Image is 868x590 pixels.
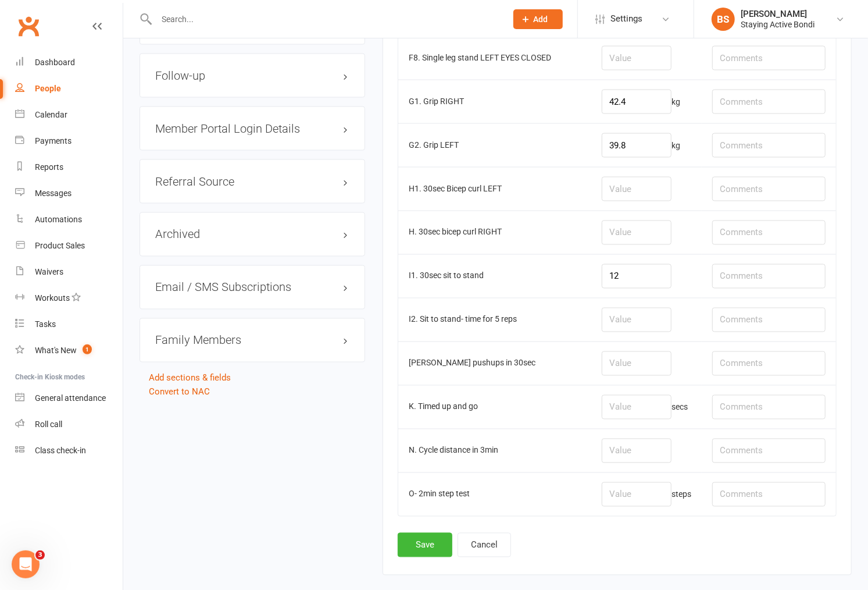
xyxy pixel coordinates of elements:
span: 3 [35,550,45,560]
div: Workouts [35,293,70,303]
td: N. Cycle distance in 3min [398,429,591,472]
a: Product Sales [15,233,123,259]
a: Workouts [15,285,123,311]
button: Cancel [458,533,511,557]
div: Tasks [35,319,56,329]
td: G2. Grip LEFT [398,123,591,167]
a: Payments [15,128,123,154]
td: I1. 30sec sit to stand [398,254,591,298]
input: Comments [712,439,826,463]
td: steps [591,472,702,516]
input: Comments [712,177,826,201]
a: General attendance kiosk mode [15,385,123,411]
input: Value [602,439,671,463]
a: People [15,76,123,102]
a: Tasks [15,311,123,337]
div: Class check-in [35,446,86,455]
td: H1. 30sec Bicep curl LEFT [398,167,591,211]
input: Value [602,90,671,114]
button: Save [398,533,452,557]
div: Messages [35,189,72,198]
input: Comments [712,308,826,332]
h3: Referral Source [155,175,349,188]
input: Search... [153,11,498,27]
td: K. Timed up and go [398,385,591,429]
div: People [35,84,61,93]
td: O- 2min step test [398,472,591,516]
a: Waivers [15,259,123,285]
div: What's New [35,346,77,355]
a: Automations [15,207,123,233]
div: Product Sales [35,241,85,250]
td: F8. Single leg stand LEFT EYES CLOSED [398,36,591,80]
h3: Family Members [155,334,349,347]
div: BS [712,8,735,31]
td: G1. Grip RIGHT [398,80,591,123]
div: Automations [35,215,82,224]
a: Dashboard [15,49,123,76]
h3: Archived [155,228,349,241]
div: Staying Active Bondi [741,19,815,30]
div: Roll call [35,420,62,429]
div: Reports [35,162,63,172]
input: Value [602,308,671,332]
h3: Email / SMS Subscriptions [155,281,349,294]
input: Comments [712,264,826,289]
td: [PERSON_NAME] pushups in 30sec [398,342,591,385]
td: I2. Sit to stand- time for 5 reps [398,298,591,342]
a: Class kiosk mode [15,438,123,464]
a: Messages [15,180,123,207]
input: Value [602,351,671,376]
a: Roll call [15,411,123,438]
span: Add [534,15,548,24]
input: Comments [712,133,826,158]
input: Value [602,221,671,245]
input: Value [602,133,671,158]
input: Value [602,395,671,420]
span: 1 [83,344,92,354]
div: Calendar [35,110,67,119]
div: Dashboard [35,58,75,67]
td: H. 30sec bicep curl RIGHT [398,211,591,254]
td: kg [591,80,702,123]
input: Value [602,264,671,289]
span: Settings [610,6,642,32]
input: Value [602,482,671,507]
iframe: Intercom live chat [12,550,40,578]
h3: Follow-up [155,69,349,82]
input: Value [602,177,671,201]
input: Value [602,46,671,70]
a: Convert to NAC [149,387,210,397]
div: [PERSON_NAME] [741,9,815,19]
td: secs [591,385,702,429]
a: Reports [15,154,123,180]
a: Calendar [15,102,123,128]
input: Comments [712,90,826,114]
input: Comments [712,395,826,420]
div: Payments [35,136,72,145]
input: Comments [712,46,826,70]
a: Add sections & fields [149,373,231,383]
h3: Member Portal Login Details [155,122,349,135]
input: Comments [712,482,826,507]
input: Comments [712,351,826,376]
div: Waivers [35,267,63,276]
button: Add [513,9,563,29]
div: General attendance [35,393,106,403]
input: Comments [712,221,826,245]
a: What's New1 [15,337,123,364]
a: Clubworx [14,12,43,41]
td: kg [591,123,702,167]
